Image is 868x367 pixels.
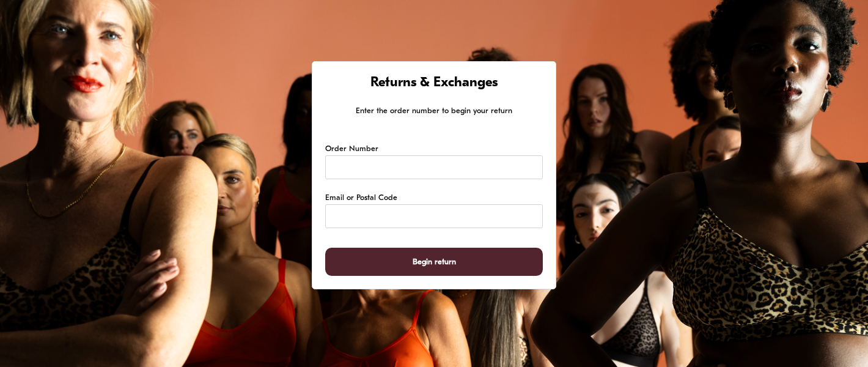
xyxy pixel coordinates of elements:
label: Order Number [325,143,378,155]
p: Enter the order number to begin your return [325,105,543,117]
button: Begin return [325,248,543,276]
h1: Returns & Exchanges [325,75,543,92]
label: Email or Postal Code [325,192,397,204]
span: Begin return [413,248,456,276]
